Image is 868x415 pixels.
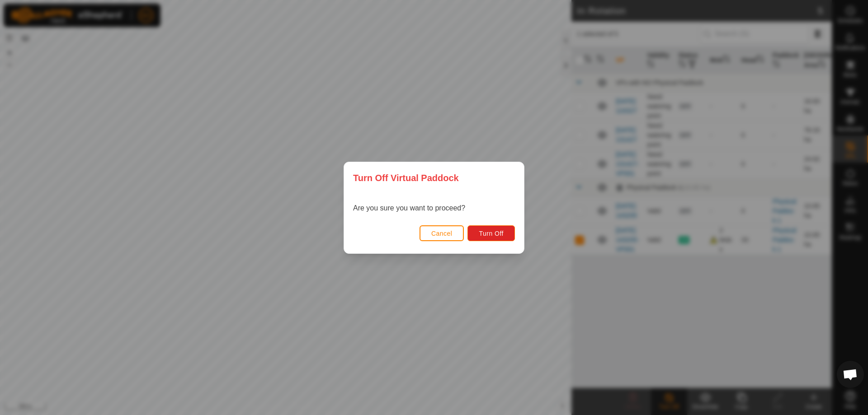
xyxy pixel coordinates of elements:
[479,230,504,237] span: Turn Off
[837,361,864,388] a: Open chat
[420,225,464,241] button: Cancel
[353,171,459,185] span: Turn Off Virtual Paddock
[431,230,453,237] span: Cancel
[353,203,465,214] p: Are you sure you want to proceed?
[467,225,515,241] button: Turn Off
